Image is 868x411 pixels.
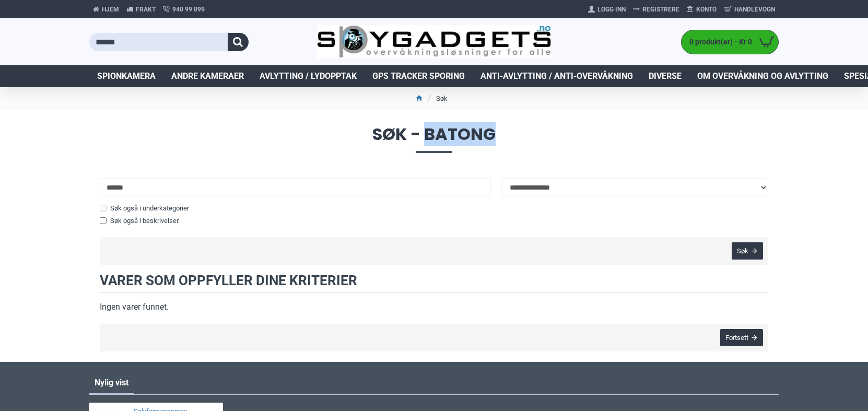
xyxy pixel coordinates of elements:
span: Søk - batong [89,126,779,152]
a: Registrere [629,1,683,18]
input: Søk også i underkategorier [100,205,107,212]
a: Anti-avlytting / Anti-overvåkning [473,65,641,87]
img: SpyGadgets.no [317,25,552,59]
a: Konto [683,1,720,18]
a: GPS Tracker Sporing [365,65,473,87]
span: Handlevogn [734,5,775,14]
h2: Varer som oppfyller dine kriterier [100,273,768,293]
a: Avlytting / Lydopptak [252,65,365,87]
span: 0 produkt(er) - Kr 0 [682,37,755,48]
span: Søk [737,248,748,254]
span: Konto [696,5,717,14]
span: Registrere [642,5,679,14]
span: Diverse [649,70,682,83]
span: GPS Tracker Sporing [372,70,465,83]
a: Om overvåkning og avlytting [689,65,836,87]
input: Søk også i beskrivelser [100,217,107,224]
a: Logg Inn [584,1,629,18]
span: Andre kameraer [171,70,244,83]
label: Søk også i underkategorier [100,203,189,214]
a: Andre kameraer [163,65,252,87]
span: 940 99 099 [172,5,205,14]
span: Hjem [102,5,119,14]
a: Spionkamera [89,65,163,87]
a: Fortsett [720,329,763,346]
span: Om overvåkning og avlytting [697,70,828,83]
label: Søk også i beskrivelser [100,216,179,226]
a: Nylig vist [89,372,134,393]
p: Ingen varer funnet. [100,301,768,313]
span: Logg Inn [597,5,626,14]
button: Søk [732,242,763,260]
a: 0 produkt(er) - Kr 0 [682,30,778,54]
a: Diverse [641,65,689,87]
span: Frakt [136,5,156,14]
span: Spionkamera [97,70,156,83]
a: Handlevogn [720,1,779,18]
span: Anti-avlytting / Anti-overvåkning [480,70,633,83]
span: Avlytting / Lydopptak [260,70,357,83]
